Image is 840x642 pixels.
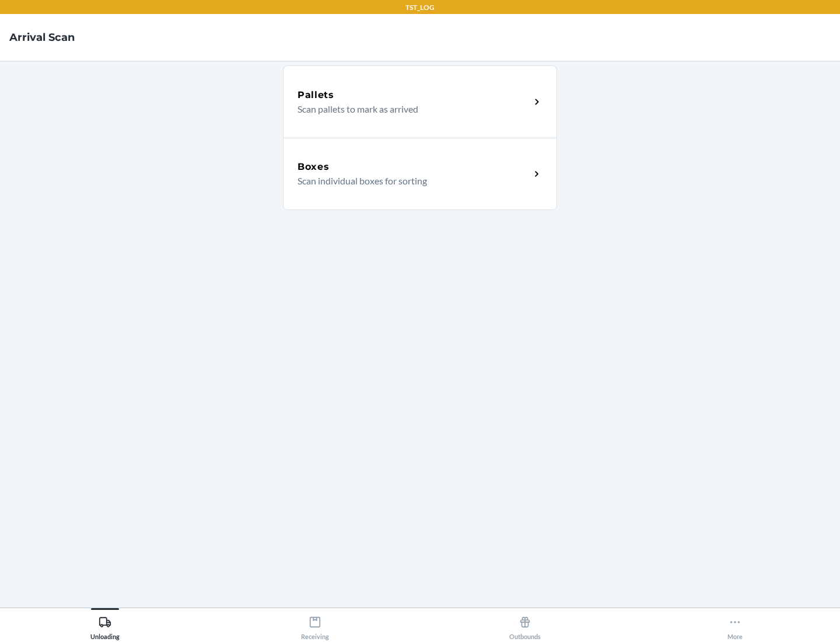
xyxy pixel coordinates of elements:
div: Outbounds [509,611,541,640]
div: More [727,611,743,640]
a: BoxesScan individual boxes for sorting [283,138,557,210]
h5: Boxes [297,160,330,174]
button: Receiving [210,608,420,640]
h5: Pallets [297,88,334,102]
p: TST_LOG [405,2,435,13]
button: Outbounds [420,608,630,640]
div: Unloading [90,611,120,640]
div: Receiving [301,611,329,640]
a: PalletsScan pallets to mark as arrived [283,65,557,138]
button: More [630,608,840,640]
p: Scan individual boxes for sorting [297,174,521,188]
p: Scan pallets to mark as arrived [297,102,521,116]
h4: Arrival Scan [9,30,75,45]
